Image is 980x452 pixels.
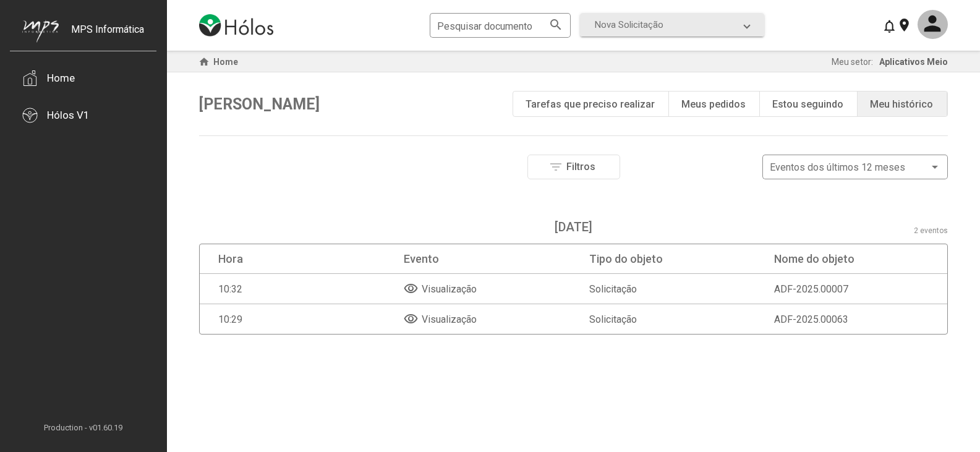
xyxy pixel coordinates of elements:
[404,312,419,326] mat-icon: visibility
[580,13,764,36] mat-expansion-panel-header: Nova Solicitação
[774,283,848,295] span: ADF-2025.00007
[595,19,663,30] span: Nova Solicitação
[897,17,911,32] mat-icon: location_on
[566,161,595,173] span: Filtros
[404,244,558,274] mat-header-cell: Evento
[774,313,848,325] span: ADF-2025.00063
[832,57,873,67] span: Meu setor:
[218,283,242,295] div: 10:32
[218,244,373,274] mat-header-cell: Hora
[197,54,211,69] mat-icon: home
[22,20,59,43] img: mps-image-cropped.png
[914,226,948,235] div: 2 eventos
[770,161,905,173] span: Eventos dos últimos 12 meses
[422,313,477,325] span: Visualização
[199,14,273,36] img: logo-holos.png
[526,98,655,110] div: Tarefas que preciso realizar
[589,244,744,274] mat-header-cell: Tipo do objeto
[47,109,90,121] div: Hólos V1
[199,95,320,113] span: [PERSON_NAME]
[47,72,75,84] div: Home
[681,98,746,110] div: Meus pedidos
[870,98,933,110] div: Meu histórico
[71,23,144,54] div: MPS Informática
[555,220,592,234] div: [DATE]
[10,423,156,432] span: Production - v01.60.19
[772,98,843,110] div: Estou seguindo
[527,155,620,179] button: Filtros
[548,17,563,32] mat-icon: search
[774,244,929,274] mat-header-cell: Nome do objeto
[404,281,419,296] mat-icon: visibility
[422,283,477,295] span: Visualização
[879,57,948,67] span: Aplicativos Meio
[589,313,637,325] div: Solicitação
[589,283,637,295] div: Solicitação
[218,313,242,325] div: 10:29
[213,57,238,67] span: Home
[548,160,563,174] mat-icon: filter_list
